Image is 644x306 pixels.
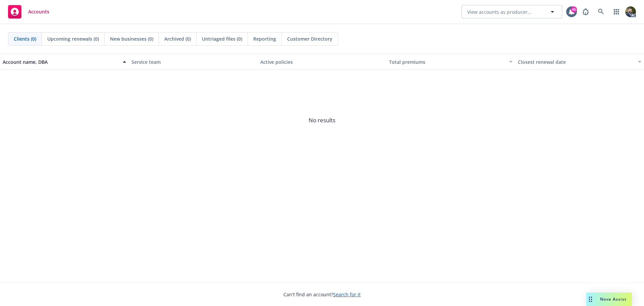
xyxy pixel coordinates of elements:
span: Can't find an account? [283,291,361,298]
span: Nova Assist [600,296,627,302]
div: Drag to move [586,293,595,306]
div: Closest renewal date [518,58,634,65]
div: 46 [571,6,577,12]
span: New businesses (0) [110,35,153,42]
button: Active policies [258,54,386,70]
button: Nova Assist [586,293,632,306]
span: Clients (0) [14,35,36,42]
span: Untriaged files (0) [202,35,242,42]
div: Active policies [260,58,384,65]
div: Service team [131,58,255,65]
a: Report a Bug [579,5,592,18]
span: Accounts [28,9,49,14]
span: Reporting [253,35,276,42]
span: View accounts as producer... [467,8,532,15]
a: Accounts [5,2,52,21]
button: View accounts as producer... [462,5,562,18]
span: Archived (0) [164,35,191,42]
span: Customer Directory [287,35,332,42]
span: Upcoming renewals (0) [47,35,99,42]
a: Switch app [610,5,623,18]
img: photo [625,6,636,17]
div: Total premiums [389,58,505,65]
div: Account name, DBA [3,58,119,65]
a: Search for it [333,291,361,298]
a: Search [594,5,608,18]
button: Closest renewal date [515,54,644,70]
button: Service team [129,54,258,70]
button: Total premiums [386,54,515,70]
